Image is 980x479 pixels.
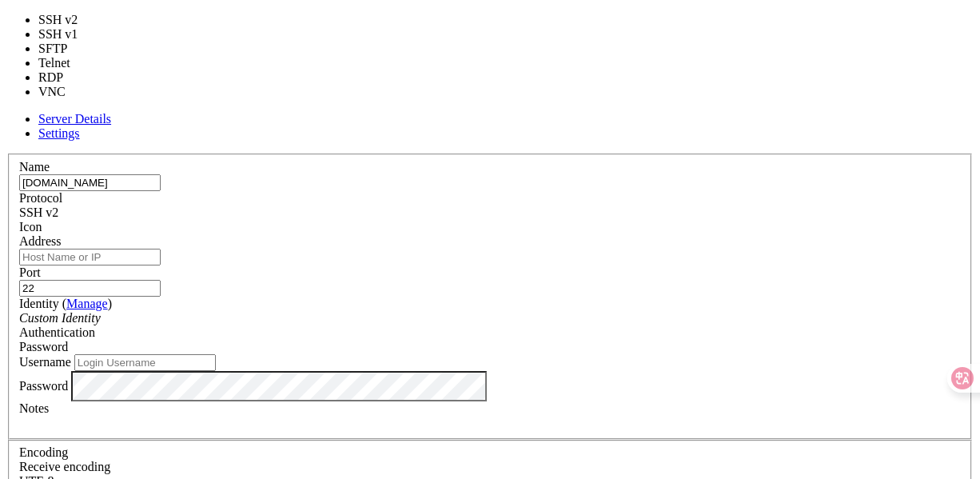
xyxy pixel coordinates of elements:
li: Telnet [38,56,95,70]
input: Server Name [19,174,161,191]
label: Authentication [19,325,95,339]
div: Password [19,340,961,354]
label: Protocol [19,191,62,205]
label: Name [19,160,50,174]
li: RDP [38,70,95,85]
div: Custom Identity [19,311,961,325]
input: Login Username [74,354,216,371]
label: Set the expected encoding for data received from the host. If the encodings do not match, visual ... [19,460,110,473]
div: SSH v2 [19,206,961,220]
i: Custom Identity [19,311,101,325]
input: Port Number [19,280,161,297]
label: Icon [19,220,42,234]
label: Identity [19,297,112,310]
label: Password [19,378,68,392]
li: SFTP [38,42,95,56]
input: Host Name or IP [19,249,161,265]
li: SSH v2 [38,13,95,27]
label: Notes [19,401,49,415]
span: Password [19,340,68,353]
a: Server Details [38,112,111,126]
label: Username [19,355,71,369]
label: Encoding [19,445,68,459]
label: Address [19,234,61,248]
li: SSH v1 [38,27,95,42]
li: VNC [38,85,95,99]
label: Port [19,265,41,279]
span: ( ) [62,297,112,310]
span: SSH v2 [19,206,58,219]
a: Manage [66,297,108,310]
a: Settings [38,126,80,140]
